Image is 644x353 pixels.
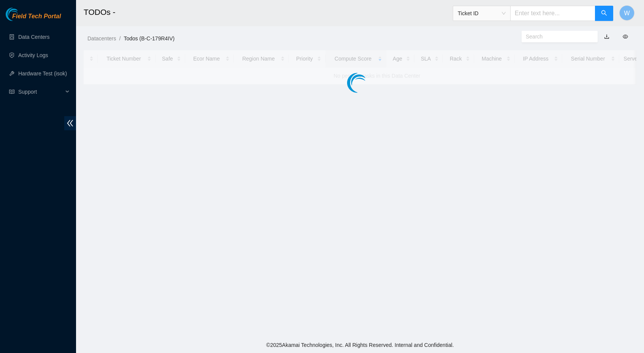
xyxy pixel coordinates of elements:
img: Akamai Technologies [6,8,38,21]
input: Enter text here... [510,6,595,21]
a: Activity Logs [18,52,48,58]
a: Data Centers [18,34,49,40]
span: / [119,35,121,42]
footer: © 2025 Akamai Technologies, Inc. All Rights Reserved. Internal and Confidential. [76,337,644,353]
span: Field Tech Portal [12,13,61,20]
a: Datacenters [87,35,116,42]
input: Search [526,32,587,41]
button: W [619,5,634,21]
span: double-left [64,116,76,130]
span: eye [623,34,628,39]
span: W [624,8,630,18]
span: search [601,10,607,17]
button: download [598,30,615,43]
a: Todos (B-C-179R4IV) [124,35,174,42]
span: Ticket ID [458,8,506,19]
a: Akamai TechnologiesField Tech Portal [6,14,61,24]
span: Support [18,84,63,99]
span: read [9,89,14,94]
button: search [595,6,613,21]
a: Hardware Test (isok) [18,70,67,77]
